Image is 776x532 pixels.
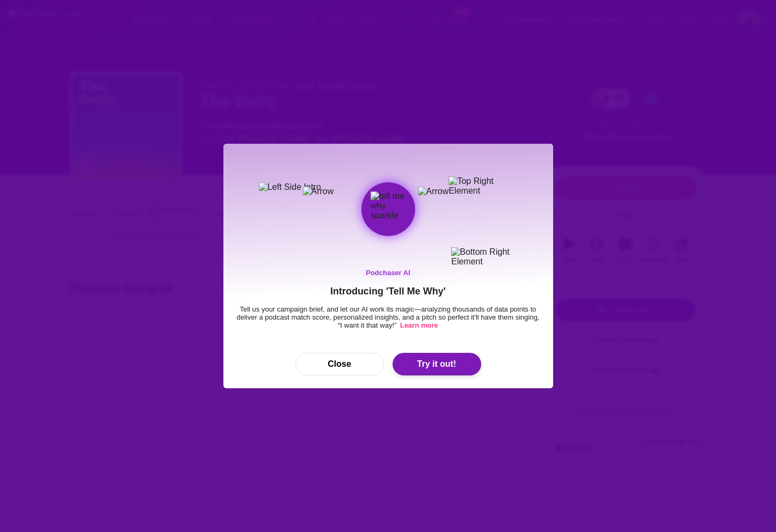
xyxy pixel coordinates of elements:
img: Bottom Right Element [451,247,516,267]
img: Arrow [418,187,472,196]
button: Try it out! [393,353,481,375]
img: tell me why sparkle [371,191,405,226]
img: Arrow [303,187,357,196]
img: Top Right Element [448,176,505,196]
button: Close [295,353,384,375]
img: Left Side Intro [259,182,326,192]
p: Podchaser AI [360,268,416,278]
h2: Introducing 'Tell Me Why' [330,286,446,297]
p: Tell us your campaign brief, and let our AI work its magic—analyzing thousands of data points to ... [236,305,540,329]
a: Learn more [398,321,438,329]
